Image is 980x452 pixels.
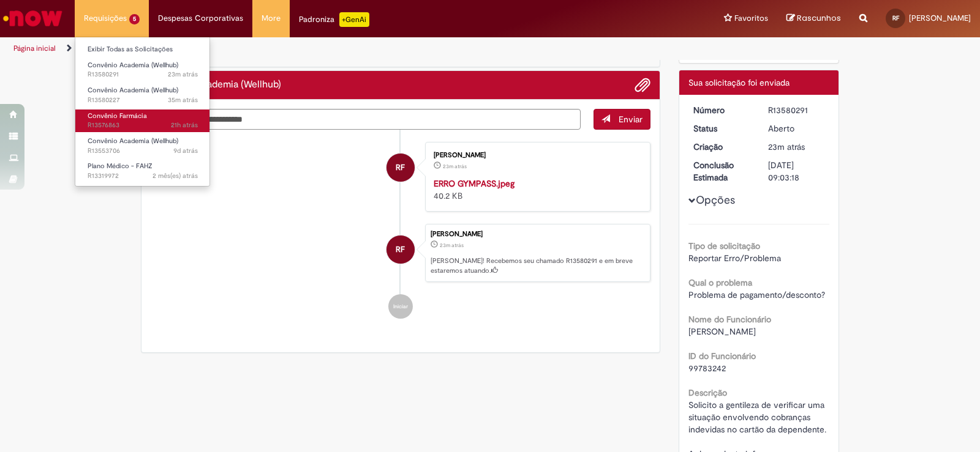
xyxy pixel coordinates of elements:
[75,160,210,182] a: Aberto R13319972 : Plano Médico - FAHZ
[684,159,759,183] dt: Conclusão Estimada
[171,120,198,130] time: 29/09/2025 13:31:59
[768,141,805,152] time: 30/09/2025 10:03:13
[768,159,825,183] div: [DATE] 09:03:18
[688,77,790,88] span: Sua solicitação foi enviada
[768,141,825,153] div: 30/09/2025 10:03:13
[688,289,825,300] span: Problema de pagamento/desconto?
[75,135,210,157] a: Aberto R13553706 : Convênio Academia (Wellhub)
[75,43,210,56] a: Exibir Todas as Solicitações
[443,163,467,170] span: 23m atrás
[88,61,178,70] span: Convênio Academia (Wellhub)
[151,130,650,332] ul: Histórico de tíquete
[151,80,281,91] h2: Convênio Academia (Wellhub) Histórico de tíquete
[734,12,768,24] span: Favoritos
[768,141,805,152] span: 23m atrás
[396,235,405,264] span: RF
[173,146,198,155] time: 22/09/2025 08:55:13
[434,178,514,189] a: ERRO GYMPASS.jpeg
[168,95,198,105] span: 35m atrás
[431,231,644,238] div: [PERSON_NAME]
[299,12,369,27] div: Padroniza
[688,277,752,288] b: Qual o problema
[684,122,759,135] dt: Status
[386,235,415,264] div: Rafaela Franco
[13,43,56,53] a: Página inicial
[688,314,771,325] b: Nome do Funcionário
[84,12,127,24] span: Requisições
[88,111,147,120] span: Convênio Farmácia
[688,387,727,398] b: Descrição
[684,104,759,116] dt: Número
[688,240,760,251] b: Tipo de solicitação
[168,70,198,79] time: 30/09/2025 10:03:16
[88,171,198,181] span: R13319972
[688,326,756,337] span: [PERSON_NAME]
[168,70,198,79] span: 23m atrás
[88,146,198,156] span: R13553706
[88,161,153,171] span: Plano Médico - FAHZ
[684,141,759,153] dt: Criação
[151,109,581,130] textarea: Digite sua mensagem aqui...
[88,136,178,146] span: Convênio Academia (Wellhub)
[129,14,140,24] span: 5
[440,242,464,249] span: 23m atrás
[431,256,644,275] p: [PERSON_NAME]! Recebemos seu chamado R13580291 e em breve estaremos atuando.
[768,104,825,116] div: R13580291
[88,70,198,80] span: R13580291
[88,86,178,95] span: Convênio Academia (Wellhub)
[688,363,726,374] span: 99783242
[88,120,198,130] span: R13576863
[396,153,405,182] span: RF
[339,12,369,27] p: +GenAi
[173,146,198,155] span: 9d atrás
[909,13,971,23] span: [PERSON_NAME]
[151,224,650,283] li: Rafaela Franco
[171,120,198,130] span: 21h atrás
[158,12,243,24] span: Despesas Corporativas
[443,163,467,170] time: 30/09/2025 10:03:03
[1,6,64,31] img: ServiceNow
[786,13,841,24] a: Rascunhos
[688,350,756,361] b: ID do Funcionário
[168,95,198,105] time: 30/09/2025 09:50:46
[619,114,643,125] span: Enviar
[688,253,781,264] span: Reportar Erro/Problema
[635,77,650,93] button: Adicionar anexos
[75,37,210,187] ul: Requisições
[386,154,415,182] div: Rafaela Franco
[9,37,644,60] ul: Trilhas de página
[88,95,198,105] span: R13580227
[75,59,210,81] a: Aberto R13580291 : Convênio Academia (Wellhub)
[434,152,638,159] div: [PERSON_NAME]
[153,171,198,180] span: 2 mês(es) atrás
[768,122,825,135] div: Aberto
[153,171,198,180] time: 24/07/2025 11:17:14
[75,109,210,132] a: Aberto R13576863 : Convênio Farmácia
[440,242,464,249] time: 30/09/2025 10:03:13
[262,12,281,24] span: More
[797,12,841,24] span: Rascunhos
[892,14,899,22] span: RF
[594,109,650,130] button: Enviar
[75,84,210,106] a: Aberto R13580227 : Convênio Academia (Wellhub)
[434,177,638,202] div: 40.2 KB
